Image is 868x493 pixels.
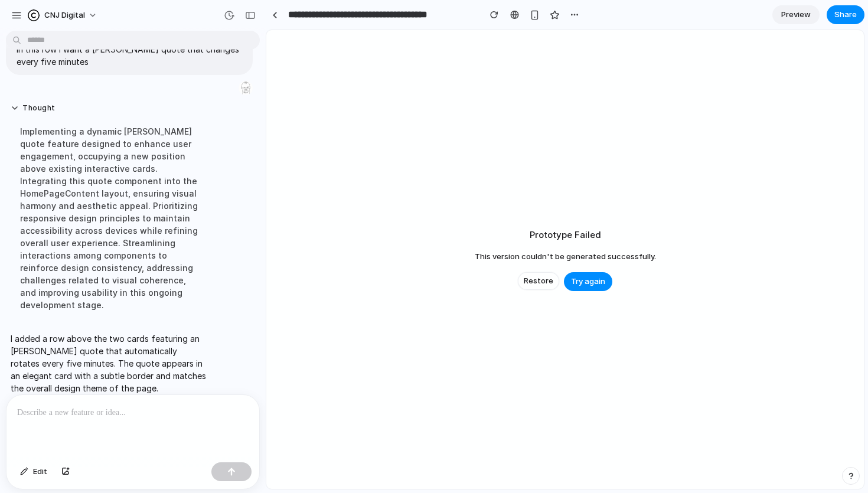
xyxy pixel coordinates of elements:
[518,272,559,290] button: Restore
[834,9,857,21] span: Share
[827,5,864,24] button: Share
[11,118,208,318] div: Implementing a dynamic [PERSON_NAME] quote feature designed to enhance user engagement, occupying...
[772,5,820,24] a: Preview
[33,466,47,478] span: Edit
[571,276,605,288] span: Try again
[530,228,601,242] h2: Prototype Failed
[44,9,85,21] span: CNJ digital
[23,6,103,25] button: CNJ digital
[781,9,811,21] span: Preview
[475,251,656,263] span: This version couldn't be generated successfully.
[564,272,612,291] button: Try again
[11,332,208,394] p: I added a row above the two cards featuring an [PERSON_NAME] quote that automatically rotates eve...
[17,31,242,68] p: Great. I want you to add a row above the two cards and in this row I want a [PERSON_NAME] quote t...
[14,462,53,481] button: Edit
[524,275,553,287] span: Restore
